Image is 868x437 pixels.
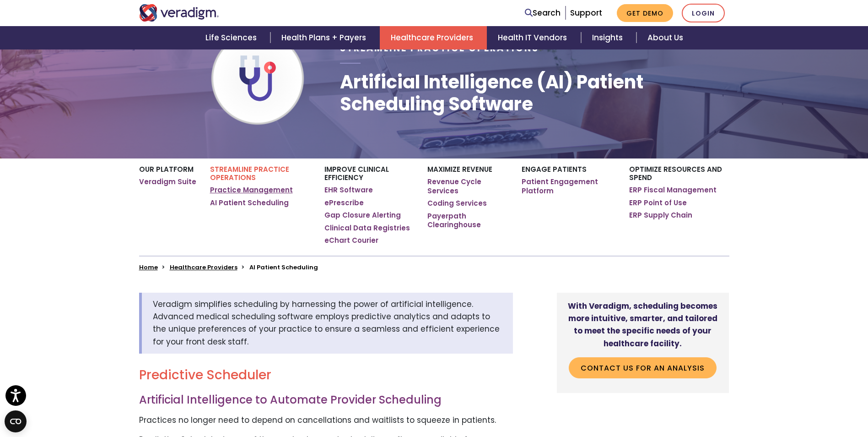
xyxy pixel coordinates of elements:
a: Support [570,7,602,18]
a: Insights [581,26,636,49]
a: ERP Supply Chain [629,211,692,220]
iframe: Drift Chat Widget [686,391,857,426]
a: Patient Engagement Platform [522,177,615,195]
a: Revenue Cycle Services [427,177,507,195]
a: EHR Software [324,186,373,195]
a: Health IT Vendors [487,26,581,49]
img: Veradigm logo [139,4,219,22]
a: Healthcare Providers [380,26,487,49]
a: Contact us for an Analysis [569,357,717,378]
a: Login [682,4,725,22]
a: AI Patient Scheduling [210,198,289,208]
button: Open CMP widget [5,410,27,432]
span: Veradigm simplifies scheduling by harnessing the power of artificial intelligence. Advanced medic... [153,299,500,347]
a: Healthcare Providers [170,263,237,272]
a: Payerpath Clearinghouse [427,212,507,229]
h3: Artificial Intelligence to Automate Provider Scheduling [139,393,513,407]
h2: Predictive Scheduler [139,367,513,383]
a: eChart Courier [324,236,378,245]
a: Practice Management [210,186,293,195]
a: ePrescribe [324,198,364,208]
a: Clinical Data Registries [324,224,410,233]
a: About Us [636,26,694,49]
a: Search [525,7,561,19]
a: Health Plans + Payers [270,26,380,49]
a: Veradigm Suite [139,177,196,186]
strong: With Veradigm, scheduling becomes more intuitive, smarter, and tailored to meet the specific need... [568,300,717,349]
a: Gap Closure Alerting [324,211,401,220]
a: ERP Point of Use [629,198,687,208]
span: Streamline Practice Operations [340,42,539,55]
a: Home [139,263,158,272]
a: ERP Fiscal Management [629,186,717,195]
p: Practices no longer need to depend on cancellations and waitlists to squeeze in patients. [139,414,513,426]
a: Coding Services [427,199,487,208]
a: Life Sciences [194,26,270,49]
a: Get Demo [617,4,673,22]
h1: Artificial Intelligence (AI) Patient Scheduling Software [340,71,729,115]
